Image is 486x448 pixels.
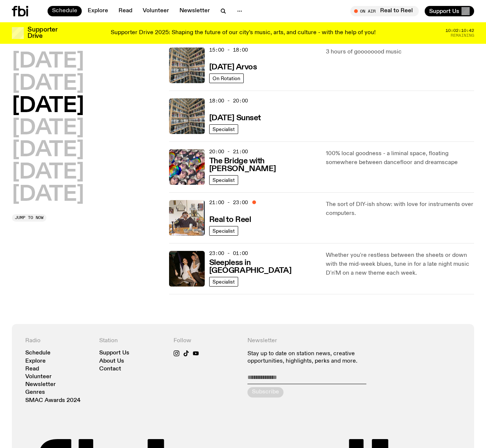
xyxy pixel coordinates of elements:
a: Read [25,366,39,372]
a: Specialist [209,277,238,287]
button: [DATE] [12,51,84,72]
h3: Sleepless in [GEOGRAPHIC_DATA] [209,259,317,275]
span: Support Us [429,8,459,14]
span: 21:00 - 23:00 [209,199,248,206]
p: Supporter Drive 2025: Shaping the future of our city’s music, arts, and culture - with the help o... [111,30,376,36]
a: SMAC Awards 2024 [25,398,81,403]
h4: Follow [174,337,239,344]
button: [DATE] [12,96,84,117]
p: The sort of DIY-ish show: with love for instruments over computers. [326,200,474,218]
a: [DATE] Arvos [209,62,257,71]
a: Support Us [99,350,129,356]
button: [DATE] [12,140,84,161]
span: Jump to now [15,216,43,220]
h4: Station [99,337,164,344]
h4: Newsletter [247,337,387,344]
a: Explore [25,359,46,364]
button: [DATE] [12,73,84,94]
h3: [DATE] Sunset [209,114,261,122]
a: Explore [83,6,113,16]
p: 3 hours of goooooood music [326,48,474,56]
span: 18:00 - 20:00 [209,97,248,104]
a: Sleepless in [GEOGRAPHIC_DATA] [209,258,317,275]
a: Newsletter [25,382,56,387]
a: Schedule [25,350,51,356]
span: Remaining [451,33,474,37]
h3: Real to Reel [209,216,251,224]
a: Schedule [48,6,82,16]
img: A corner shot of the fbi music library [169,48,205,83]
span: 15:00 - 18:00 [209,46,248,53]
a: About Us [99,359,124,364]
button: [DATE] [12,184,84,205]
img: A corner shot of the fbi music library [169,98,205,134]
a: On Rotation [209,73,244,83]
a: Specialist [209,124,238,134]
button: [DATE] [12,162,84,183]
a: Specialist [209,175,238,185]
a: [DATE] Sunset [209,113,261,122]
span: On Rotation [213,75,240,81]
span: Specialist [213,126,235,132]
img: Marcus Whale is on the left, bent to his knees and arching back with a gleeful look his face He i... [169,251,205,287]
a: Read [114,6,137,16]
p: 100% local goodness - a liminal space, floating somewhere between dancefloor and dreamscape [326,149,474,167]
h4: Radio [25,337,90,344]
p: Stay up to date on station news, creative opportunities, highlights, perks and more. [247,350,387,364]
p: Whether you're restless between the sheets or down with the mid-week blues, tune in for a late ni... [326,251,474,278]
button: Jump to now [12,214,46,222]
button: [DATE] [12,118,84,139]
h3: The Bridge with [PERSON_NAME] [209,157,317,173]
h3: Supporter Drive [27,27,57,39]
a: The Bridge with [PERSON_NAME] [209,156,317,173]
a: Contact [99,366,121,372]
a: Volunteer [138,6,174,16]
span: 23:00 - 01:00 [209,250,248,257]
span: 20:00 - 21:00 [209,148,248,155]
a: Genres [25,390,45,395]
span: Specialist [213,228,235,233]
button: Subscribe [247,387,283,398]
button: Support Us [425,6,474,16]
button: On AirReal to Reel [350,6,419,16]
h3: [DATE] Arvos [209,63,257,71]
span: Specialist [213,177,235,183]
a: Newsletter [175,6,214,16]
a: Real to Reel [209,215,251,224]
img: Jasper Craig Adams holds a vintage camera to his eye, obscuring his face. He is wearing a grey ju... [169,200,205,236]
span: 10:02:10:42 [445,29,474,33]
a: Volunteer [25,374,52,380]
span: Specialist [213,279,235,284]
a: Specialist [209,226,238,236]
